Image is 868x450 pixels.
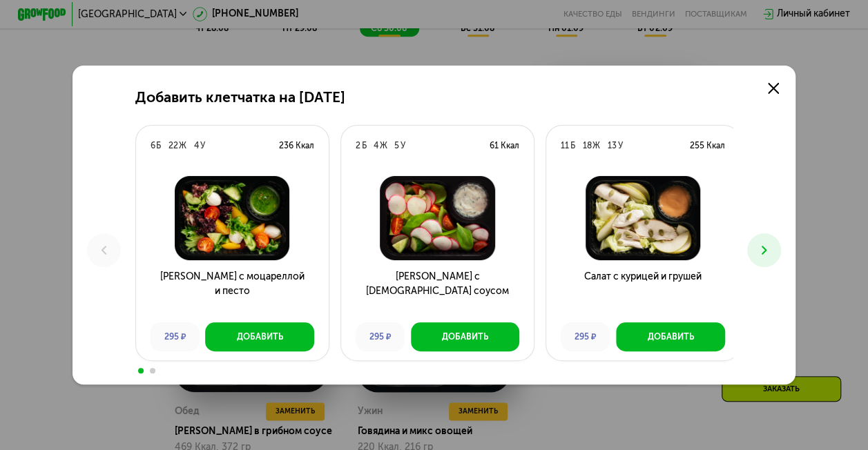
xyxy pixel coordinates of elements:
[617,140,622,152] div: У
[194,140,199,152] div: 4
[608,140,617,152] div: 13
[150,140,155,152] div: 6
[237,331,283,343] div: Добавить
[351,176,524,260] img: Салат с греческим соусом
[341,270,534,313] h3: [PERSON_NAME] с [DEMOGRAPHIC_DATA] соусом
[168,140,178,152] div: 22
[156,140,161,152] div: Б
[647,331,693,343] div: Добавить
[362,140,367,152] div: Б
[135,89,345,106] h2: Добавить клетчатка на [DATE]
[592,140,600,152] div: Ж
[570,140,575,152] div: Б
[556,176,729,260] img: Салат с курицей и грушей
[145,176,318,260] img: Салат с моцареллой и песто
[150,322,199,351] div: 295 ₽
[200,140,205,152] div: У
[205,322,314,351] button: Добавить
[616,322,725,351] button: Добавить
[561,322,610,351] div: 295 ₽
[356,322,405,351] div: 295 ₽
[442,331,488,343] div: Добавить
[690,140,725,152] div: 255 Ккал
[374,140,378,152] div: 4
[179,140,186,152] div: Ж
[401,140,405,152] div: У
[561,140,569,152] div: 11
[394,140,399,152] div: 5
[136,270,329,313] h3: [PERSON_NAME] с моцареллой и песто
[411,322,520,351] button: Добавить
[279,140,314,152] div: 236 Ккал
[546,270,739,313] h3: Салат с курицей и грушей
[356,140,360,152] div: 2
[582,140,591,152] div: 18
[380,140,387,152] div: Ж
[490,140,519,152] div: 61 Ккал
